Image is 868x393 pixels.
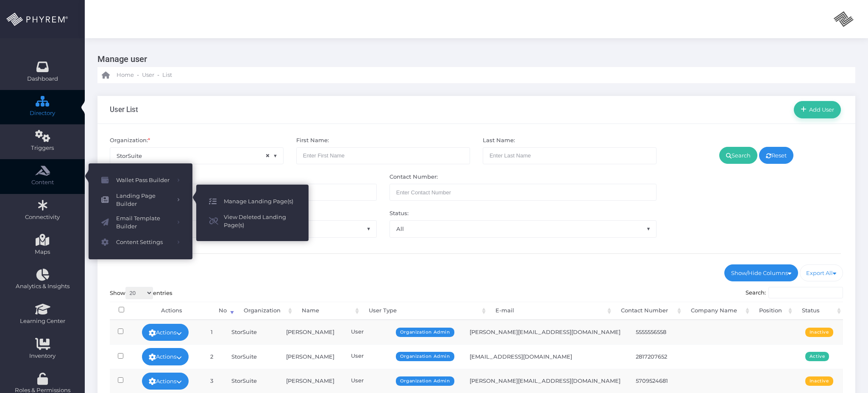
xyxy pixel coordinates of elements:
[6,178,79,187] span: Content
[794,302,843,320] th: Status: activate to sort column ascending
[628,344,694,368] td: 2817207652
[351,352,454,360] div: User
[97,51,849,67] h3: Manage user
[805,328,833,337] span: Inactive
[110,148,283,164] span: StorSuite
[116,237,171,248] span: Content Settings
[396,376,454,386] span: Organization Admin
[196,210,309,233] a: View Deleted Landing Page(s)
[224,344,278,368] td: StorSuite
[628,369,694,393] td: 5709524681
[483,136,515,145] label: Last Name:
[265,151,270,161] span: ×
[389,209,409,218] label: Status:
[116,214,171,231] span: Email Template Builder
[224,213,296,230] span: View Deleted Landing Page(s)
[89,189,192,211] a: Landing Page Builder
[6,317,79,326] span: Learning Center
[136,71,140,79] li: -
[278,320,343,344] td: [PERSON_NAME]
[116,192,171,208] span: Landing Page Builder
[800,264,843,281] a: Export All
[389,173,438,181] label: Contact Number:
[794,101,841,118] a: Add User
[89,211,192,234] a: Email Template Builder
[296,136,329,145] label: First Name:
[462,320,628,344] td: [PERSON_NAME][EMAIL_ADDRESS][DOMAIN_NAME]
[6,352,79,360] span: Inventory
[142,373,189,390] a: Actions
[724,264,798,281] a: Show/Hide Columns
[102,67,134,83] a: Home
[613,302,683,320] th: Contact Number: activate to sort column ascending
[133,302,209,320] th: Actions
[746,287,843,299] label: Search:
[162,71,172,79] span: List
[389,220,657,237] span: All
[224,196,296,207] span: Manage Landing Page(s)
[110,136,150,145] label: Organization:
[27,75,58,83] span: Dashboard
[199,344,224,368] td: 2
[462,344,628,368] td: [EMAIL_ADDRESS][DOMAIN_NAME]
[6,144,79,152] span: Triggers
[805,376,833,386] span: Inactive
[142,71,154,79] span: User
[759,147,793,164] a: Reset
[628,320,694,344] td: 5555556558
[278,369,343,393] td: [PERSON_NAME]
[396,328,454,337] span: Organization Admin
[351,328,454,336] div: User
[125,287,153,299] select: Showentries
[6,213,79,222] span: Connectivity
[351,376,454,385] div: User
[35,248,50,256] span: Maps
[6,282,79,291] span: Analytics & Insights
[110,105,138,114] h3: User List
[751,302,794,320] th: Position: activate to sort column ascending
[196,193,309,210] a: Manage Landing Page(s)
[396,352,454,361] span: Organization Admin
[142,324,189,341] a: Actions
[224,369,278,393] td: StorSuite
[210,302,236,320] th: No: activate to sort column ascending
[110,287,172,299] label: Show entries
[361,302,488,320] th: User Type: activate to sort column ascending
[296,147,470,164] input: Enter First Name
[278,344,343,368] td: [PERSON_NAME]
[805,352,829,361] span: Active
[199,369,224,393] td: 3
[683,302,751,320] th: Company Name: activate to sort column ascending
[390,221,656,237] span: All
[768,287,843,299] input: Search:
[807,106,835,113] span: Add User
[462,369,628,393] td: [PERSON_NAME][EMAIL_ADDRESS][DOMAIN_NAME]
[116,175,171,186] span: Wallet Pass Builder
[117,71,134,79] span: Home
[142,67,154,83] a: User
[110,184,377,201] input: Enter Email
[483,147,657,164] input: Enter Last Name
[488,302,613,320] th: E-mail: activate to sort column ascending
[89,172,192,189] a: Wallet Pass Builder
[156,71,161,79] li: -
[89,234,192,251] a: Content Settings
[294,302,361,320] th: Name: activate to sort column ascending
[236,302,295,320] th: Organization: activate to sort column ascending
[6,109,79,118] span: Directory
[199,320,224,344] td: 1
[142,348,189,365] a: Actions
[719,147,757,164] a: Search
[389,184,657,201] input: Maximum of 10 digits required
[224,320,278,344] td: StorSuite
[162,67,172,83] a: List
